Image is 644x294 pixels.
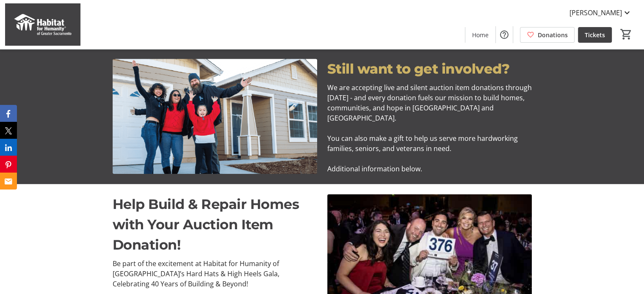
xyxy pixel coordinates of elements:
[327,60,510,77] strong: Still want to get involved?
[563,6,639,19] button: [PERSON_NAME]
[465,27,495,43] a: Home
[619,27,634,42] button: Cart
[5,3,80,46] img: Habitat for Humanity of Greater Sacramento's Logo
[538,30,568,39] span: Donations
[578,27,612,43] a: Tickets
[327,164,422,173] span: Additional information below.
[327,83,532,123] span: We are accepting live and silent auction item donations through [DATE] - and every donation fuels...
[520,27,575,43] a: Donations
[496,26,513,43] button: Help
[585,30,605,39] span: Tickets
[113,194,317,255] p: Help Build & Repair Homes with Your Auction Item Donation!
[569,8,622,18] span: [PERSON_NAME]
[113,59,317,174] img: undefined
[472,30,489,39] span: Home
[113,258,317,289] p: Be part of the excitement at Habitat for Humanity of [GEOGRAPHIC_DATA]’s Hard Hats & High Heels G...
[327,134,518,153] span: You can also make a gift to help us serve more hardworking families, seniors, and veterans in need.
